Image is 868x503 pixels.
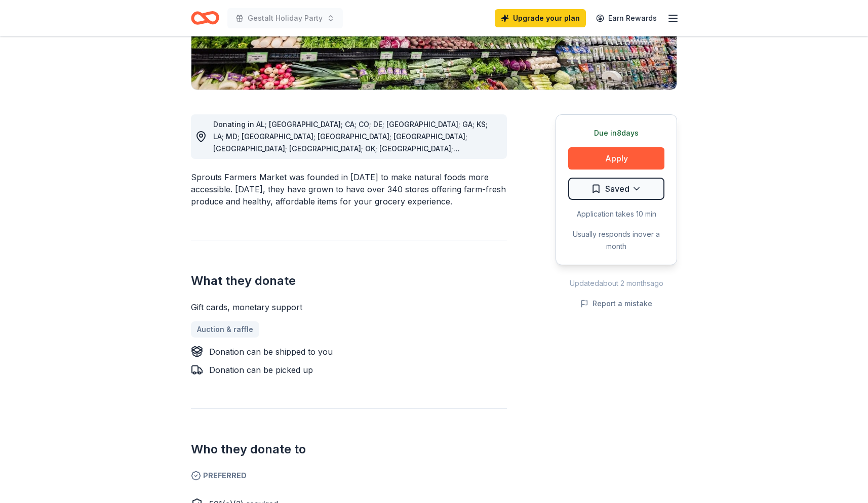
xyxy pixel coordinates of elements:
[568,147,664,170] button: Apply
[191,273,507,289] h2: What they donate
[495,9,586,27] a: Upgrade your plan
[568,127,664,139] div: Due in 8 days
[213,120,488,177] span: Donating in AL; [GEOGRAPHIC_DATA]; CA; CO; DE; [GEOGRAPHIC_DATA]; GA; KS; LA; MD; [GEOGRAPHIC_DAT...
[556,277,677,289] div: Updated about 2 months ago
[605,182,629,195] span: Saved
[568,208,664,220] div: Application takes 10 min
[590,9,663,27] a: Earn Rewards
[568,178,664,200] button: Saved
[209,346,333,358] div: Donation can be shipped to you
[191,171,507,207] div: Sprouts Farmers Market was founded in [DATE] to make natural foods more accessible. [DATE], they ...
[191,321,259,338] a: Auction & raffle
[191,470,507,482] span: Preferred
[209,364,313,376] div: Donation can be picked up
[568,228,664,253] div: Usually responds in over a month
[580,298,652,310] button: Report a mistake
[248,12,323,24] span: Gestalt Holiday Party
[191,6,219,30] a: Home
[227,8,343,28] button: Gestalt Holiday Party
[191,441,507,457] h2: Who they donate to
[191,301,507,313] div: Gift cards, monetary support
